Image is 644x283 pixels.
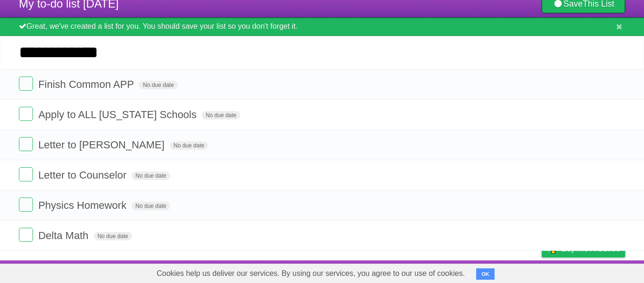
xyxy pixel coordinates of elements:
span: No due date [94,232,132,240]
a: Developers [447,263,486,281]
a: Terms [497,263,518,281]
span: Letter to [PERSON_NAME] [38,139,167,151]
span: Cookies help us deliver our services. By using our services, you agree to our use of cookies. [147,264,474,283]
span: Finish Common APP [38,78,136,90]
label: Done [19,228,33,242]
span: Apply to ALL [US_STATE] Schools [38,109,199,120]
span: No due date [170,141,208,150]
a: Suggest a feature [566,263,625,281]
label: Done [19,77,33,91]
label: Done [19,107,33,121]
span: No due date [132,172,170,180]
span: No due date [202,111,240,120]
label: Done [19,197,33,212]
a: Privacy [529,263,554,281]
span: Buy me a coffee [561,240,620,257]
label: Done [19,167,33,181]
button: OK [476,268,495,280]
span: Delta Math [38,230,91,241]
span: No due date [132,202,170,210]
span: Physics Homework [38,199,129,211]
span: Letter to Counselor [38,169,129,181]
span: No due date [139,81,177,89]
label: Done [19,137,33,151]
a: About [416,263,436,281]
